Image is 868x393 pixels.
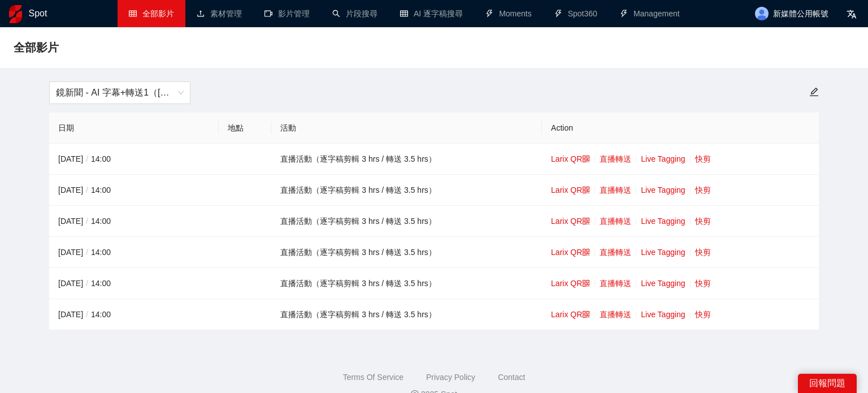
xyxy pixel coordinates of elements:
[219,113,271,144] th: 地點
[554,9,597,18] a: thunderboltSpot360
[551,248,590,257] a: Larix QR
[600,248,631,257] a: 直播轉送
[582,186,590,194] span: qrcode
[83,279,91,288] span: /
[551,279,590,288] a: Larix QR
[271,299,542,330] td: 直播活動（逐字稿剪輯 3 hrs / 轉送 3.5 hrs）
[600,279,631,288] a: 直播轉送
[49,268,219,299] td: [DATE] 14:00
[551,154,590,163] a: Larix QR
[49,299,219,330] td: [DATE] 14:00
[695,217,711,226] a: 快剪
[49,113,219,144] th: 日期
[582,310,590,318] span: qrcode
[426,373,475,382] a: Privacy Policy
[264,9,310,18] a: video-camera影片管理
[9,5,22,23] img: logo
[83,217,91,226] span: /
[798,374,857,393] div: 回報問題
[14,38,59,57] span: 全部影片
[83,310,91,319] span: /
[695,279,711,288] a: 快剪
[620,9,680,18] a: thunderboltManagement
[83,154,91,163] span: /
[271,237,542,268] td: 直播活動（逐字稿剪輯 3 hrs / 轉送 3.5 hrs）
[755,7,769,20] img: avatar
[56,82,184,103] span: 鏡新聞 - AI 字幕+轉送1（2025-2027）
[695,185,711,195] a: 快剪
[83,248,91,257] span: /
[271,144,542,175] td: 直播活動（逐字稿剪輯 3 hrs / 轉送 3.5 hrs）
[49,206,219,237] td: [DATE] 14:00
[49,175,219,206] td: [DATE] 14:00
[271,175,542,206] td: 直播活動（逐字稿剪輯 3 hrs / 轉送 3.5 hrs）
[142,9,174,18] span: 全部影片
[600,310,631,319] a: 直播轉送
[641,248,685,257] a: Live Tagging
[271,113,542,144] th: 活動
[695,154,711,163] a: 快剪
[49,237,219,268] td: [DATE] 14:00
[332,9,377,18] a: search片段搜尋
[600,217,631,226] a: 直播轉送
[498,373,525,382] a: Contact
[600,185,631,195] a: 直播轉送
[582,279,590,287] span: qrcode
[83,185,91,195] span: /
[600,154,631,163] a: 直播轉送
[271,268,542,299] td: 直播活動（逐字稿剪輯 3 hrs / 轉送 3.5 hrs）
[551,310,590,319] a: Larix QR
[551,185,590,195] a: Larix QR
[400,9,463,18] a: tableAI 逐字稿搜尋
[271,206,542,237] td: 直播活動（逐字稿剪輯 3 hrs / 轉送 3.5 hrs）
[695,310,711,319] a: 快剪
[542,113,819,144] th: Action
[49,144,219,175] td: [DATE] 14:00
[641,279,685,288] a: Live Tagging
[582,155,590,163] span: qrcode
[641,217,685,226] a: Live Tagging
[551,217,590,226] a: Larix QR
[582,248,590,256] span: qrcode
[485,9,532,18] a: thunderboltMoments
[695,248,711,257] a: 快剪
[641,154,685,163] a: Live Tagging
[197,9,242,18] a: upload素材管理
[641,185,685,195] a: Live Tagging
[641,310,685,319] a: Live Tagging
[343,373,403,382] a: Terms Of Service
[129,10,137,18] span: table
[582,217,590,225] span: qrcode
[809,87,819,97] span: edit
